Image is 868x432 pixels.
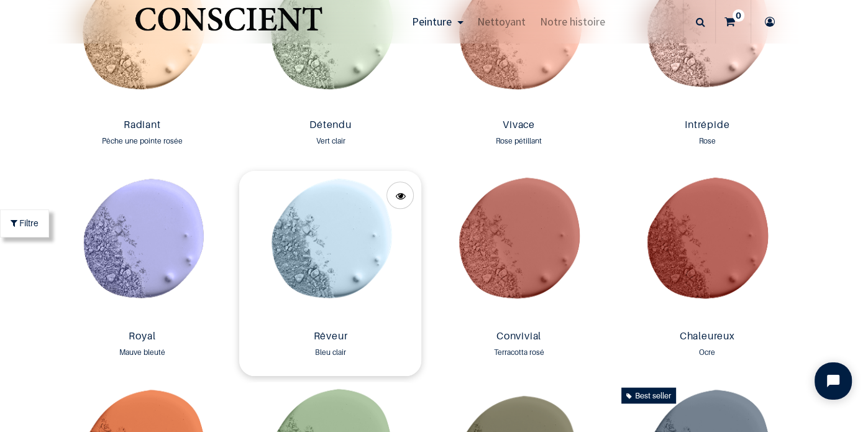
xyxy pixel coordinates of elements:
img: Product image [51,171,233,325]
div: Bleu clair [244,346,416,359]
a: Rêveur [244,330,416,344]
a: Radiant [56,119,228,133]
a: Détendu [244,119,416,133]
span: Nettoyant [477,14,526,29]
img: Product image [427,171,610,325]
a: Vivace [432,119,605,133]
div: Vert clair [244,135,416,147]
a: Royal [56,330,228,344]
a: Convivial [432,330,605,344]
span: Notre histoire [540,14,605,29]
a: Quick View [386,182,414,209]
div: Mauve bleuté [56,346,228,359]
img: Product image [616,171,798,325]
span: Peinture [412,14,452,29]
div: Best seller [621,387,676,403]
span: Filtre [19,216,39,229]
img: Product image [239,171,421,325]
sup: 0 [733,9,744,22]
iframe: Tidio Chat [804,352,862,410]
div: Rose pétillant [432,135,605,147]
div: Ocre [621,346,793,359]
a: Intrépide [621,119,793,133]
a: Chaleureux [621,330,793,344]
div: Pêche une pointe rosée [56,135,228,147]
div: Rose [621,135,793,147]
div: Terracotta rosé [432,346,605,359]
